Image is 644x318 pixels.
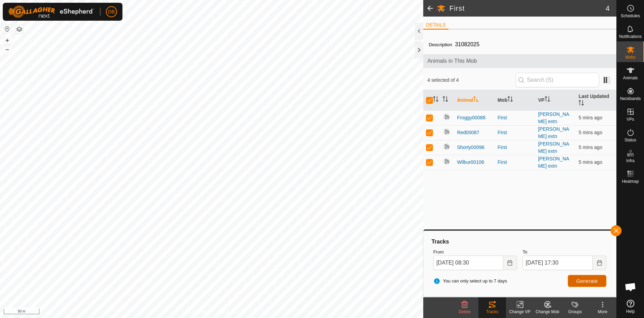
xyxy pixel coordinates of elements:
span: Status [624,138,636,142]
div: Tracks [478,309,506,315]
p-sorticon: Activate to sort [507,97,513,103]
span: 4 [606,3,610,13]
span: Heatmap [622,179,639,183]
div: Change VP [506,309,534,315]
p-sorticon: Activate to sort [545,97,550,103]
span: Help [626,309,635,314]
a: Contact Us [218,309,239,315]
img: returning off [443,157,451,166]
span: 3 Oct 2025, 5:24 pm [578,130,602,135]
button: Generate [568,275,606,287]
button: + [3,36,11,44]
div: More [589,309,616,315]
span: Generate [576,278,598,284]
label: To [523,249,606,256]
div: Tracks [430,238,609,246]
img: Gallagher Logo [8,6,95,18]
img: returning off [443,142,451,151]
th: Animal [454,90,495,111]
div: Groups [561,309,589,315]
span: Red00087 [457,129,479,136]
span: Mobs [625,55,635,59]
span: Infra [626,159,634,163]
img: returning off [443,113,451,121]
div: First [497,129,533,136]
p-sorticon: Activate to sort [473,97,479,103]
span: Neckbands [620,97,641,101]
div: First [497,159,533,166]
h2: First [449,4,606,12]
a: Privacy Policy [184,309,210,315]
div: First [497,114,533,121]
a: [PERSON_NAME] extn [538,156,569,169]
span: DB [108,8,115,16]
span: Delete [459,309,471,314]
button: Choose Date [593,256,606,270]
button: Choose Date [503,256,517,270]
label: From [433,249,517,256]
th: Last Updated [576,90,616,111]
span: VPs [626,117,634,121]
button: – [3,45,11,53]
span: Shorty00096 [457,144,484,151]
span: 3 Oct 2025, 5:24 pm [578,159,602,165]
span: Animals in This Mob [427,57,612,65]
a: Help [617,297,644,316]
a: [PERSON_NAME] extn [538,126,569,139]
span: 31082025 [452,39,482,50]
span: You can only select up to 7 days [433,278,507,285]
th: VP [535,90,576,111]
div: Change Mob [534,309,561,315]
p-sorticon: Activate to sort [443,97,448,103]
label: Description [429,42,452,47]
img: returning off [443,128,451,136]
span: Notifications [619,34,642,39]
button: Reset Map [3,25,11,33]
div: First [497,144,533,151]
span: Wilbur00106 [457,159,484,166]
th: Mob [495,90,535,111]
button: Map Layers [15,25,23,33]
div: Open chat [620,277,641,297]
span: 4 selected of 4 [427,77,516,84]
li: DETAILS [423,21,448,30]
a: [PERSON_NAME] extn [538,111,569,124]
p-sorticon: Activate to sort [433,97,438,103]
span: Froggy00088 [457,114,486,121]
span: Schedules [621,14,640,18]
p-sorticon: Activate to sort [578,101,584,107]
a: [PERSON_NAME] extn [538,141,569,154]
input: Search (S) [516,73,599,87]
span: 3 Oct 2025, 5:24 pm [578,145,602,150]
span: Animals [623,76,638,80]
span: 3 Oct 2025, 5:24 pm [578,115,602,120]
